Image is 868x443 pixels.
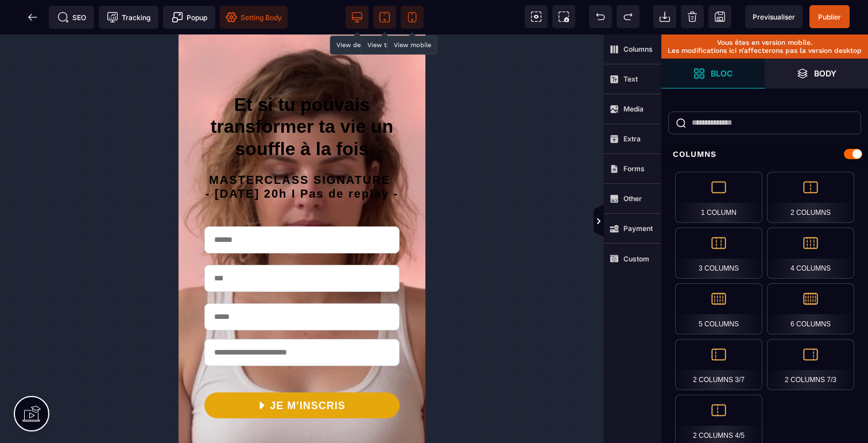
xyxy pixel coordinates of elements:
[623,134,641,143] strong: Extra
[753,13,795,21] span: Previsualiser
[17,53,230,131] h1: Et si tu pouvais transformer ta vie un souffle à la fois
[623,45,653,53] strong: Columns
[26,358,221,384] button: JE M'INSCRIS
[675,283,762,334] div: 5 Columns
[226,11,282,23] span: Setting Body
[172,11,207,23] span: Popup
[552,5,575,28] span: Screenshot
[767,283,854,334] div: 6 Columns
[765,59,868,88] span: Open Layer Manager
[818,13,841,21] span: Publier
[675,228,762,279] div: 3 Columns
[667,38,862,47] p: Vous êtes en version mobile.
[675,172,762,223] div: 1 Column
[623,105,644,113] strong: Media
[57,11,86,23] span: SEO
[767,339,854,390] div: 2 Columns 7/3
[767,228,854,279] div: 4 Columns
[107,11,150,23] span: Tracking
[661,144,868,165] div: Columns
[667,47,862,55] p: Les modifications ici n’affecterons pas la version desktop
[767,172,854,223] div: 2 Columns
[711,69,733,78] strong: Bloc
[623,255,649,263] strong: Custom
[675,339,762,390] div: 2 Columns 3/7
[745,5,803,28] span: Preview
[623,164,645,173] strong: Forms
[623,75,638,83] strong: Text
[623,224,653,233] strong: Payment
[17,133,230,172] h2: MASTERCLASS SIGNATURE - [DATE] 20h I Pas de replay -
[623,194,642,203] strong: Other
[814,69,836,78] strong: Body
[525,5,548,28] span: View components
[661,59,765,88] span: Open Blocks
